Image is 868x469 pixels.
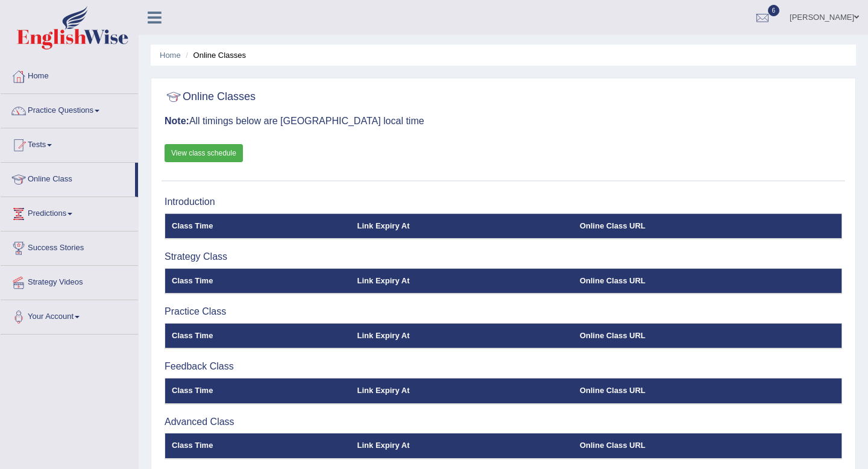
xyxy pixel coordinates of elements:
[351,268,573,294] th: Link Expiry At
[165,251,842,262] h3: Strategy Class
[351,323,573,348] th: Link Expiry At
[573,213,842,239] th: Online Class URL
[1,300,138,330] a: Your Account
[165,213,351,239] th: Class Time
[160,51,181,60] a: Home
[1,94,138,124] a: Practice Questions
[351,213,573,239] th: Link Expiry At
[1,128,138,159] a: Tests
[351,378,573,403] th: Link Expiry At
[1,266,138,296] a: Strategy Videos
[165,306,842,317] h3: Practice Class
[165,361,842,372] h3: Feedback Class
[573,378,842,403] th: Online Class URL
[165,116,189,126] b: Note:
[165,323,351,348] th: Class Time
[165,268,351,294] th: Class Time
[1,60,138,90] a: Home
[165,144,243,162] a: View class schedule
[165,378,351,403] th: Class Time
[183,49,246,61] li: Online Classes
[165,116,842,127] h3: All timings below are [GEOGRAPHIC_DATA] local time
[1,163,135,193] a: Online Class
[1,231,138,262] a: Success Stories
[573,323,842,348] th: Online Class URL
[573,433,842,459] th: Online Class URL
[768,5,780,16] span: 6
[165,88,256,106] h2: Online Classes
[165,433,351,459] th: Class Time
[165,197,842,207] h3: Introduction
[573,268,842,294] th: Online Class URL
[165,417,842,427] h3: Advanced Class
[351,433,573,459] th: Link Expiry At
[1,197,138,227] a: Predictions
